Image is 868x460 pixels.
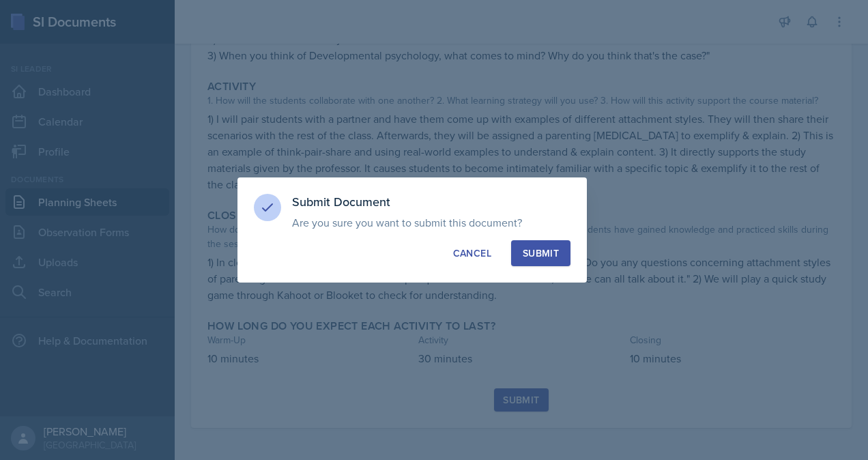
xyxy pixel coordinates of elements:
h3: Submit Document [292,194,570,210]
div: Cancel [453,246,491,260]
p: Are you sure you want to submit this document? [292,216,570,229]
div: Submit [523,246,559,260]
button: Submit [511,240,570,266]
button: Cancel [442,240,503,266]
